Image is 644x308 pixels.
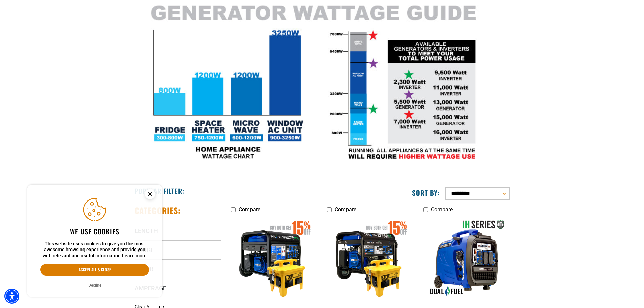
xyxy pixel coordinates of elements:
[412,188,440,197] label: Sort by:
[135,279,221,298] summary: Amperage
[27,185,162,298] aside: Cookie Consent
[424,219,509,297] img: DuroMax 2,300 Watt Dual Fuel Inverter
[135,240,221,259] summary: Gauge
[335,206,356,213] span: Compare
[40,264,149,276] button: Accept all & close
[328,219,413,297] img: 30A Generator Bundle
[135,259,221,278] summary: Color
[122,253,147,258] a: This website uses cookies to give you the most awesome browsing experience and provide you with r...
[40,241,149,259] p: This website uses cookies to give you the most awesome browsing experience and provide you with r...
[138,185,162,206] button: Close this option
[135,221,221,240] summary: Length
[231,219,316,297] img: 50A Generator Bundle
[4,289,19,304] div: Accessibility Menu
[431,206,453,213] span: Compare
[40,227,149,236] h2: We use cookies
[239,206,260,213] span: Compare
[86,282,103,289] button: Decline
